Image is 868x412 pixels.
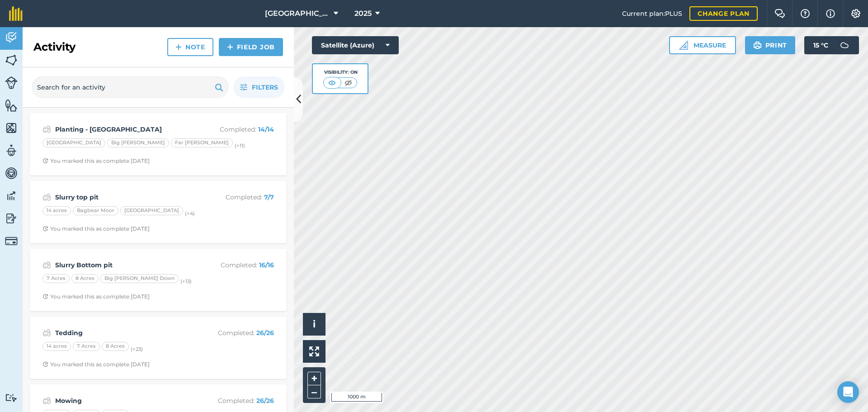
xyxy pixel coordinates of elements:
img: svg+xml;base64,PHN2ZyB4bWxucz0iaHR0cDovL3d3dy53My5vcmcvMjAwMC9zdmciIHdpZHRoPSIxOSIgaGVpZ2h0PSIyNC... [215,82,223,93]
p: Completed : [202,260,274,270]
a: Field Job [219,38,283,56]
img: svg+xml;base64,PHN2ZyB4bWxucz0iaHR0cDovL3d3dy53My5vcmcvMjAwMC9zdmciIHdpZHRoPSI1NiIgaGVpZ2h0PSI2MC... [5,121,18,135]
div: 7 Acres [42,274,70,283]
div: Big [PERSON_NAME] Down [100,274,179,283]
button: 15 °C [804,36,859,54]
button: Filters [233,76,285,98]
button: Print [745,36,796,54]
img: svg+xml;base64,PHN2ZyB4bWxucz0iaHR0cDovL3d3dy53My5vcmcvMjAwMC9zdmciIHdpZHRoPSI1NiIgaGVpZ2h0PSI2MC... [5,53,18,67]
div: You marked this as complete [DATE] [42,293,150,300]
div: Open Intercom Messenger [837,381,859,403]
img: svg+xml;base64,PD94bWwgdmVyc2lvbj0iMS4wIiBlbmNvZGluZz0idXRmLTgiPz4KPCEtLSBHZW5lcmF0b3I6IEFkb2JlIE... [5,76,18,89]
button: Satellite (Azure) [312,36,399,54]
img: svg+xml;base64,PHN2ZyB4bWxucz0iaHR0cDovL3d3dy53My5vcmcvMjAwMC9zdmciIHdpZHRoPSI1MCIgaGVpZ2h0PSI0MC... [343,78,354,87]
small: (+ 13 ) [180,278,192,284]
input: Search for an activity [32,76,229,98]
strong: 7 / 7 [264,193,274,201]
a: Change plan [689,6,758,21]
a: TeddingCompleted: 26/2614 acres7 Acres8 Acres(+23)Clock with arrow pointing clockwiseYou marked t... [35,322,281,374]
h2: Activity [33,40,75,54]
img: svg+xml;base64,PD94bWwgdmVyc2lvbj0iMS4wIiBlbmNvZGluZz0idXRmLTgiPz4KPCEtLSBHZW5lcmF0b3I6IEFkb2JlIE... [5,144,18,157]
div: You marked this as complete [DATE] [42,225,150,232]
p: Completed : [202,396,274,406]
div: You marked this as complete [DATE] [42,157,150,165]
p: Completed : [202,192,274,202]
span: Filters [252,82,278,92]
p: Completed : [202,124,274,134]
div: You marked this as complete [DATE] [42,361,150,368]
strong: Tedding [55,328,198,338]
div: 14 acres [42,342,71,351]
img: svg+xml;base64,PHN2ZyB4bWxucz0iaHR0cDovL3d3dy53My5vcmcvMjAwMC9zdmciIHdpZHRoPSIxNyIgaGVpZ2h0PSIxNy... [826,8,835,19]
a: Slurry top pitCompleted: 7/714 acresBagbear Moor[GEOGRAPHIC_DATA](+4)Clock with arrow pointing cl... [35,186,281,238]
div: [GEOGRAPHIC_DATA] [120,206,183,215]
strong: 26 / 26 [256,329,274,337]
span: Current plan : PLUS [622,9,682,19]
span: i [313,318,316,330]
img: svg+xml;base64,PHN2ZyB4bWxucz0iaHR0cDovL3d3dy53My5vcmcvMjAwMC9zdmciIHdpZHRoPSIxNCIgaGVpZ2h0PSIyNC... [175,42,182,52]
span: [GEOGRAPHIC_DATA] [265,8,330,19]
img: svg+xml;base64,PD94bWwgdmVyc2lvbj0iMS4wIiBlbmNvZGluZz0idXRmLTgiPz4KPCEtLSBHZW5lcmF0b3I6IEFkb2JlIE... [42,260,51,270]
img: svg+xml;base64,PD94bWwgdmVyc2lvbj0iMS4wIiBlbmNvZGluZz0idXRmLTgiPz4KPCEtLSBHZW5lcmF0b3I6IEFkb2JlIE... [835,36,854,54]
img: svg+xml;base64,PD94bWwgdmVyc2lvbj0iMS4wIiBlbmNvZGluZz0idXRmLTgiPz4KPCEtLSBHZW5lcmF0b3I6IEFkb2JlIE... [5,189,18,203]
button: – [307,385,321,398]
a: Slurry Bottom pitCompleted: 16/167 Acres8 AcresBig [PERSON_NAME] Down(+13)Clock with arrow pointi... [35,254,281,306]
div: Big [PERSON_NAME] [107,138,169,147]
img: svg+xml;base64,PHN2ZyB4bWxucz0iaHR0cDovL3d3dy53My5vcmcvMjAwMC9zdmciIHdpZHRoPSIxNCIgaGVpZ2h0PSIyNC... [227,42,233,52]
img: svg+xml;base64,PD94bWwgdmVyc2lvbj0iMS4wIiBlbmNvZGluZz0idXRmLTgiPz4KPCEtLSBHZW5lcmF0b3I6IEFkb2JlIE... [5,31,18,44]
div: 8 Acres [102,342,129,351]
strong: Slurry top pit [55,192,198,202]
img: svg+xml;base64,PD94bWwgdmVyc2lvbj0iMS4wIiBlbmNvZGluZz0idXRmLTgiPz4KPCEtLSBHZW5lcmF0b3I6IEFkb2JlIE... [42,192,51,203]
img: Ruler icon [679,41,688,50]
div: 8 Acres [71,274,99,283]
img: svg+xml;base64,PD94bWwgdmVyc2lvbj0iMS4wIiBlbmNvZGluZz0idXRmLTgiPz4KPCEtLSBHZW5lcmF0b3I6IEFkb2JlIE... [5,235,18,247]
img: Clock with arrow pointing clockwise [42,226,48,232]
div: 14 acres [42,206,71,215]
div: Bagbear Moor [73,206,118,215]
div: Visibility: On [323,69,358,76]
strong: Slurry Bottom pit [55,260,198,270]
span: 2025 [354,8,372,19]
div: 7 Acres [73,342,100,351]
img: svg+xml;base64,PHN2ZyB4bWxucz0iaHR0cDovL3d3dy53My5vcmcvMjAwMC9zdmciIHdpZHRoPSI1MCIgaGVpZ2h0PSI0MC... [326,78,338,87]
div: Far [PERSON_NAME] [171,138,233,147]
button: + [307,372,321,385]
img: svg+xml;base64,PD94bWwgdmVyc2lvbj0iMS4wIiBlbmNvZGluZz0idXRmLTgiPz4KPCEtLSBHZW5lcmF0b3I6IEFkb2JlIE... [5,166,18,180]
img: A question mark icon [800,9,811,18]
img: Clock with arrow pointing clockwise [42,158,48,164]
strong: 26 / 26 [256,397,274,405]
img: svg+xml;base64,PD94bWwgdmVyc2lvbj0iMS4wIiBlbmNvZGluZz0idXRmLTgiPz4KPCEtLSBHZW5lcmF0b3I6IEFkb2JlIE... [42,395,51,406]
strong: 14 / 14 [258,125,274,133]
img: svg+xml;base64,PHN2ZyB4bWxucz0iaHR0cDovL3d3dy53My5vcmcvMjAwMC9zdmciIHdpZHRoPSIxOSIgaGVpZ2h0PSIyNC... [753,40,762,51]
img: fieldmargin Logo [9,6,23,21]
img: svg+xml;base64,PHN2ZyB4bWxucz0iaHR0cDovL3d3dy53My5vcmcvMjAwMC9zdmciIHdpZHRoPSI1NiIgaGVpZ2h0PSI2MC... [5,99,18,112]
span: 15 ° C [813,36,828,54]
img: Clock with arrow pointing clockwise [42,294,48,299]
small: (+ 11 ) [235,142,245,149]
strong: Mowing [55,396,198,406]
button: i [303,313,325,336]
img: Two speech bubbles overlapping with the left bubble in the forefront [774,9,785,18]
img: A cog icon [850,9,861,18]
small: (+ 23 ) [131,346,143,352]
img: svg+xml;base64,PD94bWwgdmVyc2lvbj0iMS4wIiBlbmNvZGluZz0idXRmLTgiPz4KPCEtLSBHZW5lcmF0b3I6IEFkb2JlIE... [5,393,18,402]
img: svg+xml;base64,PD94bWwgdmVyc2lvbj0iMS4wIiBlbmNvZGluZz0idXRmLTgiPz4KPCEtLSBHZW5lcmF0b3I6IEFkb2JlIE... [42,124,51,135]
a: Note [167,38,213,56]
div: [GEOGRAPHIC_DATA] [42,138,105,147]
button: Measure [669,36,736,54]
strong: Planting - [GEOGRAPHIC_DATA] [55,124,198,134]
p: Completed : [202,328,274,338]
strong: 16 / 16 [259,261,274,269]
img: Four arrows, one pointing top left, one top right, one bottom right and the last bottom left [309,346,319,356]
small: (+ 4 ) [185,210,195,217]
img: Clock with arrow pointing clockwise [42,361,48,367]
img: svg+xml;base64,PD94bWwgdmVyc2lvbj0iMS4wIiBlbmNvZGluZz0idXRmLTgiPz4KPCEtLSBHZW5lcmF0b3I6IEFkb2JlIE... [42,327,51,338]
img: svg+xml;base64,PD94bWwgdmVyc2lvbj0iMS4wIiBlbmNvZGluZz0idXRmLTgiPz4KPCEtLSBHZW5lcmF0b3I6IEFkb2JlIE... [5,212,18,225]
a: Planting - [GEOGRAPHIC_DATA]Completed: 14/14[GEOGRAPHIC_DATA]Big [PERSON_NAME]Far [PERSON_NAME](+... [35,118,281,170]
